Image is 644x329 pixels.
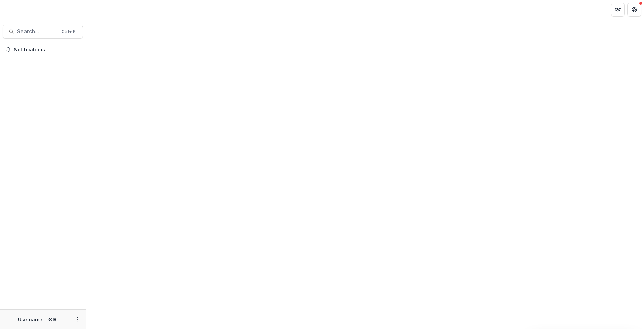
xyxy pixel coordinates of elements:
div: Ctrl + K [60,28,77,35]
span: Notifications [14,47,80,53]
button: Notifications [3,44,83,55]
button: Get Help [627,3,641,17]
p: Username [18,316,42,323]
button: Partners [611,3,625,17]
nav: breadcrumb [89,4,118,14]
button: More [73,315,82,323]
p: Role [45,316,59,322]
span: Search... [17,28,58,35]
button: Search... [3,25,83,39]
